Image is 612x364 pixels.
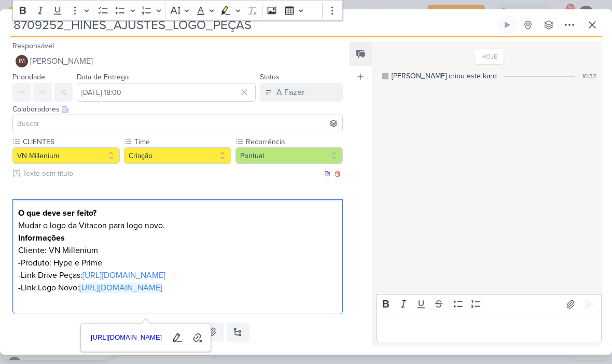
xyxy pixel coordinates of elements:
[79,283,162,293] a: [URL][DOMAIN_NAME]
[133,136,231,147] label: Time
[392,71,497,81] div: [PERSON_NAME] criou este kard
[87,330,166,346] a: [URL][DOMAIN_NAME]
[124,147,231,164] button: Criação
[12,104,343,115] div: Colaboradores
[10,16,496,34] input: Kard Sem Título
[88,331,165,344] span: [URL][DOMAIN_NAME]
[582,72,596,81] div: 16:32
[18,282,337,294] p: -Link Logo Novo:
[16,55,28,67] div: Isabella Machado Guimarães
[245,136,343,147] label: Recorrência
[18,219,337,232] p: Mudar o logo da Vitacon para logo novo.
[260,83,343,102] button: A Fazer
[19,59,25,64] p: IM
[18,257,337,269] p: -Produto: Hype e Prime
[77,83,256,102] input: Select a date
[82,270,165,281] a: [URL][DOMAIN_NAME]
[260,73,280,81] label: Status
[18,269,337,282] p: -Link Drive Peças:
[18,208,96,218] strong: O que deve ser feito?
[15,117,340,130] input: Buscar
[376,294,602,314] div: Editor toolbar
[376,314,602,342] div: Editor editing area: main
[18,244,337,257] p: Cliente: VN Millenium
[235,147,343,164] button: Pontual
[12,41,54,50] label: Responsável
[276,86,304,99] div: A Fazer
[12,147,120,164] button: VN Millenium
[77,73,129,81] label: Data de Entrega
[12,199,343,315] div: Editor editing area: main
[503,21,511,29] div: Ligar relógio
[18,233,65,243] strong: Informações
[12,52,343,71] button: IM [PERSON_NAME]
[21,168,322,179] input: Texto sem título
[22,136,120,147] label: CLIENTES
[12,73,45,81] label: Prioridade
[30,55,93,67] span: [PERSON_NAME]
